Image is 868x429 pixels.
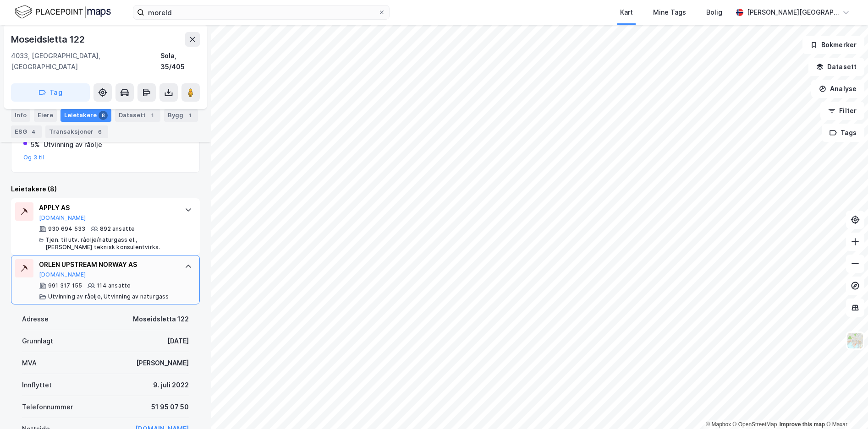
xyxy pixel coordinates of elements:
div: 9. juli 2022 [153,380,189,391]
div: Bygg [164,109,198,122]
div: 892 ansatte [100,225,135,233]
img: logo.f888ab2527a4732fd821a326f86c7f29.svg [15,4,111,20]
div: Kontrollprogram for chat [822,385,868,429]
button: [DOMAIN_NAME] [39,271,86,278]
div: Bolig [706,7,722,18]
div: Utvinning av råolje, Utvinning av naturgass [48,293,169,300]
div: 5% [31,139,40,150]
div: Leietakere (8) [11,184,200,195]
button: Datasett [808,58,864,76]
button: Og 3 til [23,154,44,161]
button: Tags [822,124,864,142]
div: Innflyttet [22,380,52,391]
div: ORLEN UPSTREAM NORWAY AS [39,259,176,270]
div: Tjen. til utv. råolje/naturgass el., [PERSON_NAME] teknisk konsulentvirks. [45,236,176,251]
div: Sola, 35/405 [160,50,200,72]
div: Leietakere [60,109,111,122]
div: 1 [148,111,157,120]
div: [PERSON_NAME] [136,358,189,369]
div: Moseidsletta 122 [133,314,189,325]
div: Moseidsletta 122 [11,32,87,47]
button: Filter [820,102,864,120]
div: APPLY AS [39,202,176,213]
div: 930 694 533 [48,225,85,233]
div: Kart [620,7,633,18]
iframe: Chat Widget [822,385,868,429]
div: 114 ansatte [97,282,131,289]
a: Mapbox [706,421,731,428]
div: 991 317 155 [48,282,82,289]
div: Eiere [34,109,57,122]
img: Z [846,332,864,349]
div: 4 [29,127,38,136]
div: 1 [185,111,194,120]
div: [PERSON_NAME][GEOGRAPHIC_DATA] [747,7,839,18]
div: Grunnlagt [22,336,53,347]
div: Telefonnummer [22,402,73,413]
button: Analyse [811,80,864,98]
a: Improve this map [780,421,825,428]
div: Mine Tags [653,7,686,18]
div: [DATE] [167,336,189,347]
div: 6 [95,127,104,136]
div: Transaksjoner [45,125,108,138]
button: Tag [11,83,90,102]
div: 8 [99,111,108,120]
div: MVA [22,358,37,369]
div: 4033, [GEOGRAPHIC_DATA], [GEOGRAPHIC_DATA] [11,50,160,72]
div: Info [11,109,30,122]
button: Bokmerker [802,36,864,54]
button: [DOMAIN_NAME] [39,214,86,222]
div: Adresse [22,314,49,325]
input: Søk på adresse, matrikkel, gårdeiere, leietakere eller personer [144,5,378,19]
div: 51 95 07 50 [151,402,189,413]
div: Utvinning av råolje [44,139,102,150]
div: ESG [11,125,42,138]
a: OpenStreetMap [733,421,777,428]
div: Datasett [115,109,160,122]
